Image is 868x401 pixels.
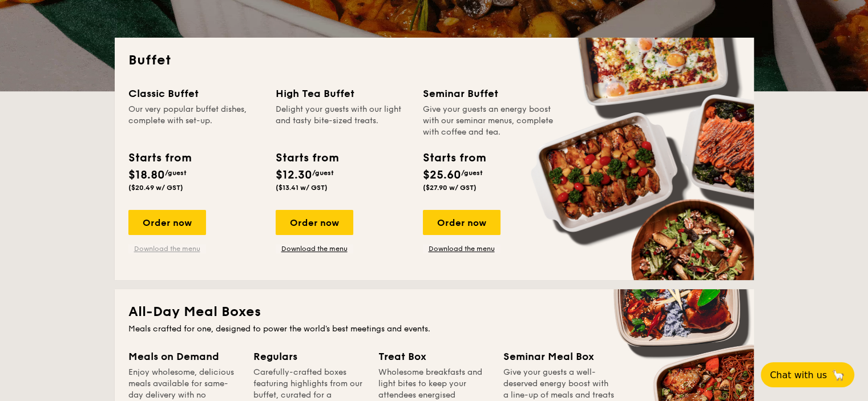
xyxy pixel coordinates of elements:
[128,349,240,364] div: Meals on Demand
[423,210,500,235] div: Order now
[128,303,740,321] h2: All-Day Meal Boxes
[165,169,187,177] span: /guest
[128,210,206,235] div: Order now
[423,104,556,140] div: Give your guests an energy boost with our seminar menus, complete with coffee and tea.
[276,86,409,102] div: High Tea Buffet
[770,370,827,380] span: Chat with us
[461,169,483,177] span: /guest
[276,244,353,253] a: Download the menu
[831,368,845,382] span: 🦙
[503,349,615,364] div: Seminar Meal Box
[128,104,262,140] div: Our very popular buffet dishes, complete with set-up.
[378,349,490,364] div: Treat Box
[128,184,183,192] span: ($20.49 w/ GST)
[128,168,165,182] span: $18.80
[423,149,485,167] div: Starts from
[253,349,365,364] div: Regulars
[423,168,461,182] span: $25.60
[276,104,409,140] div: Delight your guests with our light and tasty bite-sized treats.
[423,86,556,102] div: Seminar Buffet
[276,210,353,235] div: Order now
[312,169,334,177] span: /guest
[128,149,191,167] div: Starts from
[128,244,206,253] a: Download the menu
[128,51,740,70] h2: Buffet
[423,184,477,192] span: ($27.90 w/ GST)
[276,168,312,182] span: $12.30
[761,362,854,387] button: Chat with us🦙
[128,323,740,335] div: Meals crafted for one, designed to power the world's best meetings and events.
[276,184,328,192] span: ($13.41 w/ GST)
[128,86,262,102] div: Classic Buffet
[423,244,500,253] a: Download the menu
[276,149,338,167] div: Starts from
